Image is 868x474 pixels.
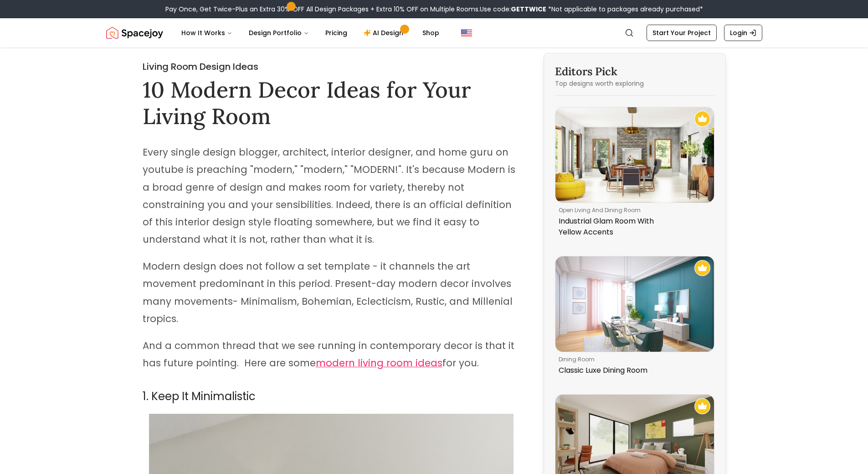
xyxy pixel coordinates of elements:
span: Modern design does not follow a set template - it channels the art movement predominant in this p... [143,260,513,325]
h3: Editors Pick [555,64,714,79]
h1: 10 Modern Decor Ideas for Your Living Room [143,77,520,129]
a: Industrial Glam Room With Yellow AccentsRecommended Spacejoy Design - Industrial Glam Room With Y... [555,107,714,241]
a: AI Design [356,24,413,42]
a: Shop [415,24,447,42]
nav: Global [106,18,762,47]
img: Recommended Spacejoy Design - Industrial Glam Room With Yellow Accents [694,111,710,127]
span: 1. Keep It Minimalistic [143,389,256,404]
p: Classic Luxe Dining Room [559,365,707,376]
h2: Living Room Design Ideas [143,60,520,73]
button: Design Portfolio [241,24,316,42]
a: Classic Luxe Dining RoomRecommended Spacejoy Design - Classic Luxe Dining Roomdining roomClassic ... [555,256,714,380]
img: Spacejoy Logo [106,24,163,42]
a: Spacejoy [106,24,163,42]
a: Pricing [318,24,354,42]
span: And a common thread that we see running in contemporary decor is that it has future pointing. Her... [143,339,514,370]
span: Every single design blogger, architect, interior designer, and home guru on youtube is preaching ... [143,146,515,246]
p: Industrial Glam Room With Yellow Accents [559,216,707,238]
img: Recommended Spacejoy Design - Kids Bedroom with Green Accent Wall [694,398,710,414]
span: *Not applicable to packages already purchased* [546,5,703,14]
p: Top designs worth exploring [555,79,714,88]
b: GETTWICE [511,5,546,14]
span: modern living room ideas [316,356,442,370]
img: Recommended Spacejoy Design - Classic Luxe Dining Room [694,260,710,276]
div: Pay Once, Get Twice-Plus an Extra 30% OFF All Design Packages + Extra 10% OFF on Multiple Rooms. [165,5,703,14]
a: modern living room ideas [316,359,442,369]
button: How It Works [174,24,240,42]
span: Use code: [480,5,546,14]
img: Classic Luxe Dining Room [555,256,714,352]
p: dining room [559,356,707,363]
a: Login [724,25,762,41]
img: Industrial Glam Room With Yellow Accents [555,107,714,203]
span: for you. [442,356,479,370]
a: Start Your Project [647,25,717,41]
p: open living and dining room [559,207,707,214]
nav: Main [174,24,447,42]
img: United States [461,27,472,38]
